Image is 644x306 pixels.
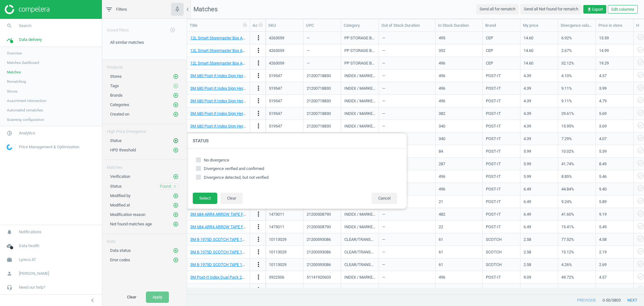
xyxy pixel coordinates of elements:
button: add_circle_outline [173,247,179,254]
span: Need our help? [19,285,45,290]
i: add_circle_outline [173,74,179,79]
i: chevron_left [184,6,192,13]
span: Found [160,184,171,189]
button: add_circle_outline [173,212,179,218]
i: add_circle_outline [173,93,179,98]
button: add_circle_outline [173,102,179,108]
span: Modification reason [110,212,145,217]
i: pie_chart_outlined [3,127,15,139]
i: work [3,254,15,266]
span: Overview [7,51,22,56]
span: Categories [110,102,129,107]
i: add_circle_outline [173,257,179,263]
span: Matches [7,70,21,75]
span: Modified by [110,193,130,198]
span: Analytics [19,130,35,136]
button: add_circle_outline [173,257,179,263]
h4: Status [186,133,407,148]
span: Price Management & Optimization [19,144,79,150]
span: Matches dashboard [7,60,39,65]
div: Products [102,60,187,70]
i: cloud_done [3,240,15,252]
span: HPD threshold [110,148,136,152]
span: Automated rematches [7,108,43,113]
button: add_circle_outline [173,111,179,117]
span: Notifications [19,229,42,235]
span: All similar matches [110,40,144,45]
img: wGWNvw8QSZomAAAAABJRU5ErkJggg== [7,144,12,150]
button: add_circle_outline [173,83,179,89]
div: Saved filters [102,19,187,37]
button: add_circle_outline [173,73,179,80]
span: Filters [116,7,127,12]
span: Stores [110,74,122,79]
button: add_circle_outline [173,193,179,199]
button: add_circle_outline [173,202,179,208]
i: add_circle_outline [173,212,179,218]
i: add_circle_outline [173,174,179,179]
i: filter_list [105,6,113,13]
button: add_circle_outline [173,92,179,99]
i: add_circle_outline [173,193,179,199]
span: Search [19,23,31,29]
i: search [3,20,15,32]
span: Rematching [7,79,26,84]
img: ajHJNr6hYgQAAAAASUVORK5CYII= [5,5,49,14]
i: add_circle_outline [173,102,179,108]
span: Tags [110,83,119,88]
span: Not found matches age [110,222,152,226]
i: timeline [3,34,15,46]
div: Data [102,234,187,244]
span: [PERSON_NAME] [19,271,49,276]
button: Clear [120,292,143,303]
i: person [3,268,15,280]
i: add_circle_outline [173,248,179,253]
span: Data delivery [19,37,42,42]
i: notifications [3,226,15,238]
i: add_circle_outline [170,27,175,33]
i: add_circle_outline [173,221,179,227]
span: Data status [110,248,131,253]
button: add_circle_outline [173,147,179,153]
button: add_circle_outline [173,173,179,180]
button: Apply [146,292,169,303]
button: add_circle_outline [173,138,179,144]
span: Brands [110,93,123,98]
i: add_circle_outline [173,202,179,208]
button: add_circle_outline [166,24,179,37]
i: close [173,184,177,189]
span: Status [110,184,122,189]
span: Verification [110,174,130,179]
div: Matches [102,160,187,170]
span: Assortment intersection [7,98,46,103]
i: headset_mic [3,281,15,293]
span: Status [110,138,122,143]
span: Error codes [110,258,130,262]
span: Stores [7,89,18,94]
button: add_circle_outline [173,221,179,227]
i: add_circle_outline [173,138,179,144]
i: chevron_left [89,297,96,304]
span: Modified at [110,203,130,207]
button: chevron_left [85,296,100,304]
i: add_circle_outline [173,111,179,117]
span: Data health [19,243,39,249]
span: Scanning configuration [7,117,44,122]
i: add_circle_outline [173,147,179,153]
span: Created on [110,112,129,116]
div: High Price Divergence [102,124,187,134]
i: add_circle_outline [173,83,179,89]
span: Lyreco AT [19,257,36,263]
